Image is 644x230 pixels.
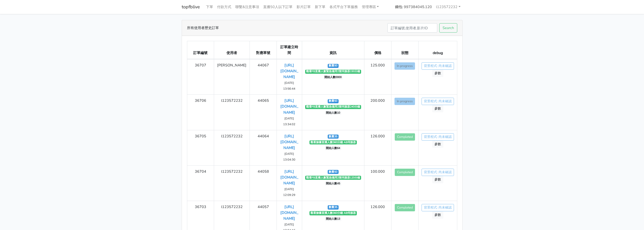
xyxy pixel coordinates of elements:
[187,59,214,95] td: 36707
[364,41,391,59] th: 價格
[364,130,391,165] td: 126.000
[283,81,295,91] small: [DATE] 13:56:44
[327,2,360,12] a: 各式平台下單服務
[187,95,214,130] td: 36706
[422,98,454,105] a: 背景程式: 尚未確認
[187,165,214,201] td: 36704
[360,2,381,12] a: 管理專區
[364,59,391,95] td: 125.000
[395,133,415,141] button: Completed
[434,2,463,12] a: l123572232
[280,98,298,115] a: [URL][DOMAIN_NAME]
[204,2,215,12] a: 下單
[328,64,339,68] span: 數量50
[391,41,418,59] th: 狀態
[395,204,415,211] button: Completed
[387,23,437,33] input: Search
[280,169,298,186] a: [URL][DOMAIN_NAME]
[280,204,298,221] a: [URL][DOMAIN_NAME]
[214,59,250,95] td: [PERSON_NAME]
[302,41,364,59] th: 資訊
[214,165,250,201] td: l123572232
[432,176,443,183] a: 參數
[432,105,443,112] a: 參數
[283,116,295,126] small: [DATE] 13:34:02
[250,130,277,165] td: 44064
[422,133,454,141] a: 背景程式: 尚未確認
[328,99,339,103] span: 數量50
[283,152,295,162] small: [DATE] 13:04:30
[215,2,233,12] a: 付款方式
[364,95,391,130] td: 200.000
[325,111,341,115] span: 開始人數10
[182,2,200,12] a: topfblive
[394,98,415,105] button: In progress
[439,23,457,33] button: Search
[325,182,341,186] span: 開始人數45
[422,204,454,211] a: 背景程式: 尚未確認
[309,211,357,215] span: 觀看臉書直播人數360分鐘 AB伺服器
[313,2,327,12] a: 新下單
[394,62,415,70] button: In progress
[283,187,295,197] small: [DATE] 12:09:29
[187,25,219,31] span: 所有使用者歷史訂單
[214,130,250,165] td: l123572232
[261,2,295,12] a: 直播50人以下訂單
[323,75,343,80] span: 開始人數0000
[250,165,277,201] td: 44058
[250,59,277,95] td: 44067
[325,217,341,221] span: 開始人數13
[432,70,443,77] a: 參數
[309,140,357,144] span: 觀看臉書直播人數360分鐘 AB伺服器
[250,95,277,130] td: 44065
[328,205,339,209] span: 數量35
[233,2,261,12] a: 聯繫&注意事項
[214,41,250,59] th: 使用者
[305,105,361,109] span: 觀看FB直播人數緊急備用2號伺服器240分鐘
[422,169,454,176] a: 背景程式: 尚未確認
[395,169,415,176] button: Completed
[277,41,302,59] th: 訂單建立時間
[187,130,214,165] td: 36705
[422,62,454,70] a: 背景程式: 尚未確認
[432,141,443,148] a: 參數
[325,146,341,150] span: 開始人數64
[432,211,443,219] a: 參數
[305,176,361,180] span: 觀看FB直播人數緊急備用2號伺服器120分鐘
[280,134,298,150] a: [URL][DOMAIN_NAME]
[328,170,339,174] span: 數量50
[364,165,391,201] td: 100.000
[393,2,434,12] a: 錢包: 997384045.120
[280,63,298,79] a: [URL][DOMAIN_NAME]
[187,41,214,59] th: 訂單編號
[214,95,250,130] td: l123572232
[295,2,313,12] a: 影片訂單
[418,41,457,59] th: debug
[328,135,339,139] span: 數量35
[395,4,432,9] strong: 錢包: 997384045.120
[305,70,361,74] span: 觀看FB直播人數緊急備用2號伺服器150分鐘
[250,41,277,59] th: 對應單號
